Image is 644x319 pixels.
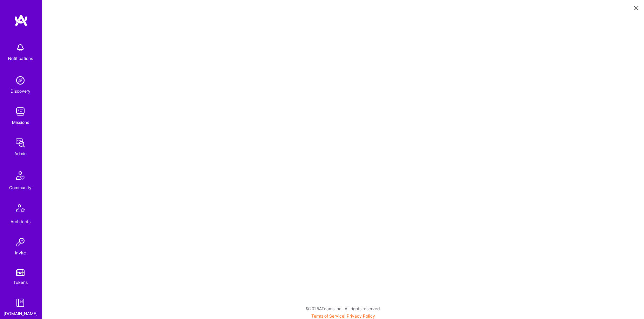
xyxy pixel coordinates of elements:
[13,41,27,55] img: bell
[13,73,27,87] img: discovery
[9,184,32,191] div: Community
[12,119,29,126] div: Missions
[8,55,33,62] div: Notifications
[14,14,28,27] img: logo
[13,136,27,150] img: admin teamwork
[15,249,26,257] div: Invite
[634,6,638,10] i: icon Close
[4,310,38,317] div: [DOMAIN_NAME]
[13,279,28,286] div: Tokens
[13,235,27,249] img: Invite
[14,150,27,157] div: Admin
[13,296,27,310] img: guide book
[11,87,30,95] div: Discovery
[16,269,25,276] img: tokens
[13,105,27,119] img: teamwork
[12,167,29,184] img: Community
[11,218,30,225] div: Architects
[12,201,29,218] img: Architects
